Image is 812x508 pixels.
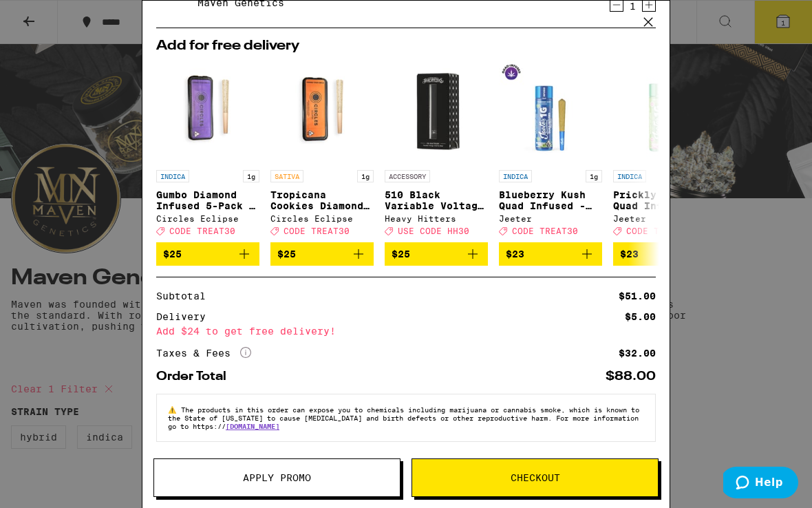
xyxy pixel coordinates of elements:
span: USE CODE HH30 [398,226,469,235]
span: $25 [392,248,410,260]
a: Open page for Blueberry Kush Quad Infused - 1g from Jeeter [499,60,602,242]
span: CODE TREAT30 [512,226,578,235]
div: Add $24 to get free delivery! [156,326,656,336]
h2: Add for free delivery [156,39,656,53]
button: Add to bag [499,242,602,266]
p: INDICA [499,170,532,182]
span: CODE TREAT30 [284,226,350,235]
div: Heavy Hitters [385,214,488,223]
a: Open page for 510 Black Variable Voltage Battery & Charger from Heavy Hitters [385,60,488,242]
a: [DOMAIN_NAME] [226,422,279,430]
p: 1g [357,170,374,182]
button: Apply Promo [153,458,400,497]
a: Open page for Gumbo Diamond Infused 5-Pack - 3.5g from Circles Eclipse [156,60,259,242]
p: Gumbo Diamond Infused 5-Pack - 3.5g [156,189,259,211]
div: Taxes & Fees [156,347,251,359]
span: $23 [620,248,639,260]
iframe: Opens a widget where you can find more information [723,467,798,501]
p: Prickly Pear Quad Infused - 1g [613,189,716,211]
a: Open page for Tropicana Cookies Diamond Infused 5-Pack - 3.5g from Circles Eclipse [270,60,374,242]
div: $32.00 [619,348,656,358]
div: Jeeter [613,214,716,223]
img: Heavy Hitters - 510 Black Variable Voltage Battery & Charger [385,60,488,163]
span: CODE TREAT30 [169,226,235,235]
div: Jeeter [499,214,602,223]
p: ACCESSORY [385,170,430,182]
img: Circles Eclipse - Tropicana Cookies Diamond Infused 5-Pack - 3.5g [270,60,374,163]
span: $25 [277,248,296,260]
img: Jeeter - Prickly Pear Quad Infused - 1g [613,60,716,163]
div: 1 [623,1,642,12]
span: ⚠️ [168,405,181,414]
button: Add to bag [385,242,488,266]
p: Tropicana Cookies Diamond Infused 5-Pack - 3.5g [270,189,374,211]
div: $88.00 [606,370,656,383]
button: Add to bag [270,242,374,266]
p: 510 Black Variable Voltage Battery & Charger [385,189,488,211]
img: Circles Eclipse - Gumbo Diamond Infused 5-Pack - 3.5g [156,60,259,163]
div: Subtotal [156,291,215,301]
div: $5.00 [625,312,656,321]
div: Order Total [156,370,236,383]
span: $25 [163,248,182,260]
p: 1g [586,170,602,182]
button: Add to bag [613,242,716,266]
div: Circles Eclipse [156,214,259,223]
p: INDICA [613,170,646,182]
div: Circles Eclipse [270,214,374,223]
a: Open page for Prickly Pear Quad Infused - 1g from Jeeter [613,60,716,242]
span: CODE TREAT30 [626,226,692,235]
div: Delivery [156,312,215,321]
p: SATIVA [270,170,303,182]
span: Checkout [511,473,560,483]
img: Jeeter - Blueberry Kush Quad Infused - 1g [499,60,602,163]
p: 1g [243,170,259,182]
div: $51.00 [619,291,656,301]
button: Add to bag [156,242,259,266]
span: $23 [506,248,524,260]
button: Checkout [412,458,659,497]
p: Blueberry Kush Quad Infused - 1g [499,189,602,211]
span: The products in this order can expose you to chemicals including marijuana or cannabis smoke, whi... [168,405,639,430]
span: Apply Promo [243,473,311,483]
